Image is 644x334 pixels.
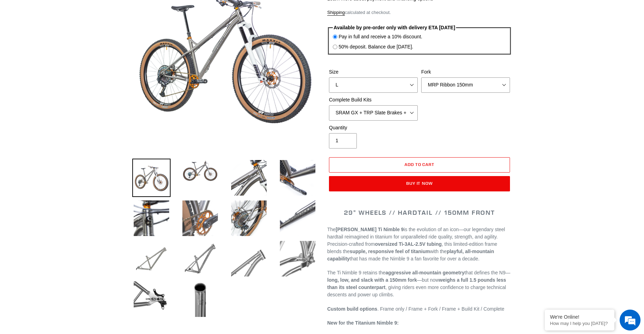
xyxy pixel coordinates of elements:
[421,68,510,76] label: Fork
[132,199,171,237] img: Load image into Gallery viewer, TI NIMBLE 9
[329,68,418,76] label: Size
[181,159,219,183] img: Load image into Gallery viewer, TI NIMBLE 9
[327,10,345,16] a: Shipping
[327,277,417,283] strong: long, low, and slack with a 150mm fork
[327,277,506,290] strong: weighs a full 1.5 pounds less than its steel counterpart
[339,33,422,40] label: Pay in full and receive a 10% discount.
[278,240,317,278] img: Load image into Gallery viewer, TI NIMBLE 9
[405,162,435,167] span: Add to cart
[181,280,219,318] img: Load image into Gallery viewer, TI NIMBLE 9
[278,159,317,197] img: Load image into Gallery viewer, TI NIMBLE 9
[550,321,609,326] p: How may I help you today?
[278,199,317,237] img: Load image into Gallery viewer, TI NIMBLE 9
[329,124,418,131] label: Quantity
[329,176,510,191] button: Buy it now
[327,226,512,263] p: The is the evolution of an icon—our legendary steel hardtail reimagined in titanium for unparalle...
[230,199,268,237] img: Load image into Gallery viewer, TI NIMBLE 9
[329,96,418,104] label: Complete Build Kits
[375,241,442,247] strong: oversized Ti-3AL-2.5V tubing
[336,227,404,232] strong: [PERSON_NAME] Ti Nimble 9
[230,240,268,278] img: Load image into Gallery viewer, TI NIMBLE 9
[350,249,430,254] strong: supple, responsive feel of titanium
[339,43,414,51] label: 50% deposit. Balance due [DATE].
[333,24,456,31] legend: Available by pre-order only with delivery ETA [DATE]
[132,240,171,278] img: Load image into Gallery viewer, TI NIMBLE 9
[230,159,268,197] img: Load image into Gallery viewer, TI NIMBLE 9
[132,280,171,318] img: Load image into Gallery viewer, TI NIMBLE 9
[181,199,219,237] img: Load image into Gallery viewer, TI NIMBLE 9
[385,270,464,275] strong: aggressive all-mountain geometry
[327,320,399,326] strong: New for the Titanium Nimble 9:
[550,314,609,320] div: We're Online!
[344,208,495,217] span: 29" WHEELS // HARDTAIL // 150MM FRONT
[329,157,510,173] button: Add to cart
[327,306,377,312] strong: Custom build options
[132,159,171,197] img: Load image into Gallery viewer, TI NIMBLE 9
[181,240,219,278] img: Load image into Gallery viewer, TI NIMBLE 9
[327,305,512,313] p: . Frame only / Frame + Fork / Frame + Build Kit / Complete
[327,269,512,298] p: The Ti Nimble 9 retains the that defines the N9— —but now , giving riders even more confidence to...
[327,9,512,16] div: calculated at checkout.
